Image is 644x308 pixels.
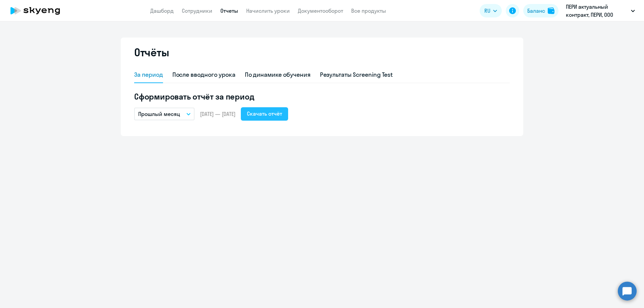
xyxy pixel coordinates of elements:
div: Скачать отчёт [247,110,282,118]
div: За период [134,70,163,79]
h5: Сформировать отчёт за период [134,91,510,102]
div: По динамике обучения [245,70,311,79]
h2: Отчёты [134,46,169,59]
a: Все продукты [351,7,386,14]
a: Начислить уроки [246,7,290,14]
a: Дашборд [150,7,174,14]
p: Прошлый месяц [138,110,180,118]
a: Сотрудники [182,7,212,14]
span: [DATE] — [DATE] [200,110,235,118]
a: Отчеты [220,7,238,14]
a: Документооборот [298,7,343,14]
button: Балансbalance [523,4,558,17]
button: ПЕРИ актуальный контракт, ПЕРИ, ООО [562,3,638,19]
div: После вводного урока [172,70,235,79]
img: balance [548,7,554,14]
button: Прошлый месяц [134,108,195,120]
button: Скачать отчёт [241,107,288,121]
div: Баланс [527,7,545,15]
span: RU [484,7,490,15]
p: ПЕРИ актуальный контракт, ПЕРИ, ООО [566,3,628,19]
div: Результаты Screening Test [320,70,393,79]
button: RU [480,4,502,17]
